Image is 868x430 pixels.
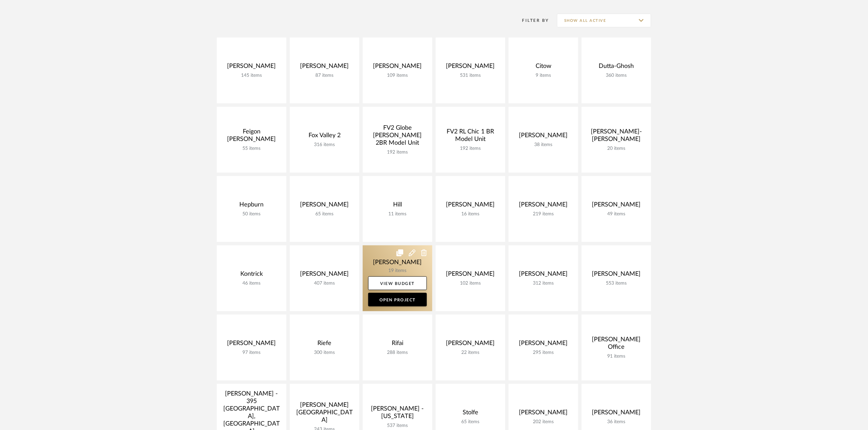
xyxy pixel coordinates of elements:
div: [PERSON_NAME] [295,62,354,73]
a: View Budget [368,276,427,290]
div: 55 items [222,146,281,152]
div: 20 items [587,146,646,152]
a: Open Project [368,293,427,306]
div: 22 items [441,350,500,356]
div: Fox Valley 2 [295,132,354,142]
div: FV2 RL Chic 1 BR Model Unit [441,128,500,146]
div: [PERSON_NAME] [441,62,500,73]
div: 316 items [295,142,354,148]
div: Riefe [295,340,354,350]
div: 9 items [514,73,573,78]
div: 91 items [587,354,646,359]
div: 50 items [222,211,281,217]
div: FV2 Globe [PERSON_NAME] 2BR Model Unit [368,124,427,149]
div: 46 items [222,281,281,286]
div: [PERSON_NAME] [514,132,573,142]
div: 360 items [587,73,646,78]
div: 87 items [295,73,354,78]
div: [PERSON_NAME] - [US_STATE] [368,405,427,423]
div: [PERSON_NAME] [514,340,573,350]
div: [PERSON_NAME] Office [587,336,646,354]
div: 36 items [587,419,646,425]
div: 295 items [514,350,573,356]
div: 192 items [368,149,427,155]
div: Rifai [368,340,427,350]
div: 38 items [514,142,573,148]
div: 65 items [295,211,354,217]
div: [PERSON_NAME] [222,340,281,350]
div: 531 items [441,73,500,78]
div: Filter By [513,17,549,24]
div: Citow [514,62,573,73]
div: Hepburn [222,201,281,211]
div: 312 items [514,281,573,286]
div: [PERSON_NAME] [514,201,573,211]
div: 537 items [368,423,427,429]
div: [PERSON_NAME] [222,62,281,73]
div: [PERSON_NAME] [441,201,500,211]
div: Dutta-Ghosh [587,62,646,73]
div: [PERSON_NAME] [514,270,573,281]
div: 102 items [441,281,500,286]
div: 202 items [514,419,573,425]
div: 97 items [222,350,281,356]
div: Feigon [PERSON_NAME] [222,128,281,146]
div: 553 items [587,281,646,286]
div: [PERSON_NAME] [587,270,646,281]
div: [PERSON_NAME] [295,270,354,281]
div: [PERSON_NAME] [368,62,427,73]
div: 49 items [587,211,646,217]
div: 407 items [295,281,354,286]
div: [PERSON_NAME] [587,409,646,419]
div: 192 items [441,146,500,152]
div: Hill [368,201,427,211]
div: [PERSON_NAME] [514,409,573,419]
div: [PERSON_NAME] [441,340,500,350]
div: 109 items [368,73,427,78]
div: 288 items [368,350,427,356]
div: [PERSON_NAME]-[PERSON_NAME] [587,128,646,146]
div: Kontrick [222,270,281,281]
div: 219 items [514,211,573,217]
div: 300 items [295,350,354,356]
div: 16 items [441,211,500,217]
div: [PERSON_NAME] [295,201,354,211]
div: Stolfe [441,409,500,419]
div: 11 items [368,211,427,217]
div: 65 items [441,419,500,425]
div: 145 items [222,73,281,78]
div: [PERSON_NAME] [441,270,500,281]
div: [PERSON_NAME] [587,201,646,211]
div: [PERSON_NAME][GEOGRAPHIC_DATA] [295,401,354,427]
